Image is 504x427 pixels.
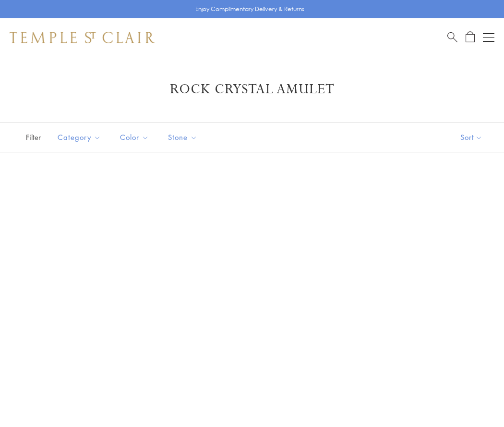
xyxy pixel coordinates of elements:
[195,4,304,14] p: Enjoy Complimentary Delivery & Returns
[466,31,475,43] a: Open Shopping Bag
[161,126,204,148] button: Stone
[10,32,155,43] img: Temple St. Clair
[163,131,204,143] span: Stone
[24,81,480,98] h1: Rock Crystal Amulet
[113,126,156,148] button: Color
[50,126,108,148] button: Category
[439,123,504,152] button: Show sort by
[483,32,494,43] button: Open navigation
[447,31,457,43] a: Search
[115,131,156,143] span: Color
[53,131,108,143] span: Category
